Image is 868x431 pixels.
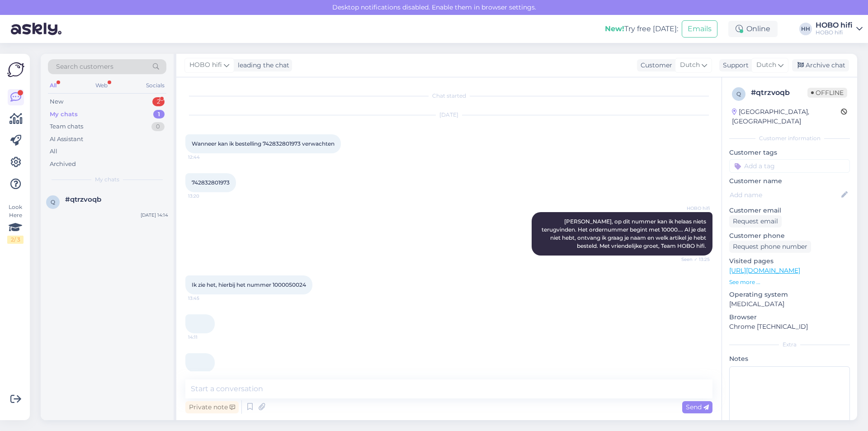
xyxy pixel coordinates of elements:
div: leading the chat [234,61,289,70]
div: [GEOGRAPHIC_DATA], [GEOGRAPHIC_DATA] [732,107,841,126]
span: Offline [807,88,847,98]
div: Online [728,21,778,37]
div: Web [94,80,109,91]
div: Look Here [7,203,24,244]
span: Send [686,403,709,411]
div: My chats [50,110,78,119]
div: All [50,147,57,156]
span: Ik zie het, hierbij het nummer 1000050024 [192,281,306,288]
span: q [736,90,741,97]
b: New! [605,24,624,33]
div: Customer [637,61,672,70]
p: See more ... [729,278,850,286]
span: Seen ✓ 13:25 [676,256,710,263]
div: Customer information [729,134,850,142]
span: 14:11 [188,334,222,341]
div: Request phone number [729,241,811,253]
div: # qtrzvoqb [751,87,807,98]
span: My chats [95,175,119,184]
img: Askly Logo [7,61,24,78]
div: All [48,80,58,91]
span: 13:45 [188,295,222,302]
span: 12:44 [188,154,222,161]
a: HOBO hifiHOBO hifi [816,22,863,36]
div: Extra [729,341,850,349]
span: 13:20 [188,193,222,199]
div: Support [719,61,749,70]
p: Notes [729,354,850,364]
div: HOBO hifi [816,22,853,29]
p: Customer name [729,176,850,186]
div: AI Assistant [50,135,83,144]
div: 1 [153,110,165,119]
a: [URL][DOMAIN_NAME] [729,266,800,275]
div: Chat started [185,92,712,100]
span: 742832801973 [192,179,230,186]
p: Browser [729,313,850,322]
span: Dutch [680,60,700,70]
input: Add name [730,190,840,200]
div: Try free [DATE]: [605,24,678,34]
span: [PERSON_NAME], op dit nummer kan ik helaas niets terugvinden. Het ordernummer begint met 10000...... [542,218,708,249]
div: Request email [729,215,782,227]
p: Chrome [TECHNICAL_ID] [729,322,850,332]
input: Add a tag [729,159,850,173]
div: Archive chat [792,59,849,71]
span: q [51,199,55,205]
div: 0 [151,122,165,131]
p: Customer email [729,206,850,215]
div: New [50,97,63,106]
span: Wanneer kan ik bestelling 742832801973 verwachten [192,140,335,147]
div: [DATE] 14:14 [141,212,168,218]
p: Customer tags [729,148,850,157]
span: Search customers [56,62,113,71]
span: HOBO hifi [189,60,222,70]
div: Private note [185,401,239,413]
div: HOBO hifi [816,29,853,36]
p: Operating system [729,290,850,299]
div: 2 / 3 [7,236,24,244]
span: #qtrzvoqb [65,195,101,204]
p: Customer phone [729,231,850,241]
div: [DATE] [185,111,712,119]
div: Team chats [50,122,83,131]
span: HOBO hifi [676,205,710,212]
div: HH [799,23,812,35]
p: Visited pages [729,256,850,266]
p: [MEDICAL_DATA] [729,299,850,309]
div: Socials [144,80,166,91]
button: Emails [682,20,717,38]
div: 2 [152,97,165,106]
div: Archived [50,160,76,169]
span: Dutch [756,60,776,70]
